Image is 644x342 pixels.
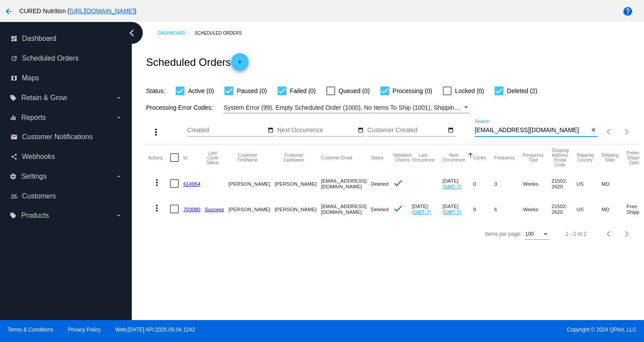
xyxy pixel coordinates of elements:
button: Change sorting for CustomerFirstName [228,153,267,162]
button: Change sorting for CustomerLastName [275,153,313,162]
mat-icon: more_vert [151,127,161,137]
span: Failed (0) [290,86,316,96]
span: Paused (0) [237,86,267,96]
mat-cell: 6 [494,196,523,222]
button: Next page [618,225,636,243]
button: Change sorting for Id [183,155,187,160]
span: CURED Nutrition ( ) [19,7,137,14]
span: Webhooks [22,153,55,161]
a: Web:[DATE] API:2025.09.04.1242 [116,327,195,333]
i: equalizer [10,114,17,121]
i: update [11,55,18,62]
span: Deleted (2) [507,86,537,96]
mat-icon: check [393,178,403,188]
a: share Webhooks [11,150,122,164]
a: (GMT-7) [442,209,461,215]
a: 614954 [183,181,200,187]
i: arrow_drop_down [115,94,122,101]
a: (GMT-7) [442,184,461,189]
button: Change sorting for NextOccurrenceUtc [442,153,465,162]
a: Privacy Policy [68,327,101,333]
h2: Scheduled Orders [146,53,248,71]
button: Clear [589,126,598,135]
a: map Maps [11,71,122,85]
mat-cell: 21502-2620 [551,196,576,222]
button: Change sorting for Status [371,155,383,160]
input: Created [187,127,266,134]
button: Previous page [601,225,618,243]
a: (GMT-7) [412,209,431,215]
mat-select: Filter by Processing Error Codes [224,102,470,113]
mat-icon: close [590,127,597,134]
i: local_offer [10,94,17,101]
mat-cell: [EMAIL_ADDRESS][DOMAIN_NAME] [321,196,371,222]
i: share [11,153,18,160]
mat-icon: check [393,203,403,214]
button: Change sorting for FrequencyType [523,153,543,162]
span: Maps [22,74,39,82]
div: Items per page: [485,231,521,237]
span: Processing (0) [393,86,432,96]
span: Deleted [371,206,388,212]
div: 1 - 2 of 2 [565,231,586,237]
mat-header-cell: Actions [148,144,170,171]
a: dashboard Dashboard [11,32,122,46]
span: Retain & Grow [21,94,67,102]
mat-icon: help [622,6,633,17]
i: settings [10,173,17,180]
button: Change sorting for Cycles [473,155,486,160]
mat-cell: [PERSON_NAME] [275,171,321,196]
span: Products [21,212,49,220]
mat-icon: date_range [358,127,364,134]
span: Processing Error Codes: [146,104,213,111]
button: Next page [618,123,636,140]
span: Copyright © 2024 QPilot, LLC [329,327,637,333]
i: arrow_drop_down [115,173,122,180]
button: Change sorting for Frequency [494,155,515,160]
span: Dashboard [22,35,56,43]
mat-cell: Weeks [523,196,551,222]
input: Customer Created [367,127,446,134]
a: email Customer Notifications [11,130,122,144]
mat-icon: add [235,59,245,69]
i: dashboard [11,35,18,42]
span: 100 [525,231,534,237]
mat-cell: Weeks [523,171,551,196]
mat-header-cell: Validation Checks [393,144,412,171]
a: Terms & Conditions [7,327,53,333]
button: Previous page [601,123,618,140]
span: Settings [21,173,47,180]
button: Change sorting for ShippingPostcode [551,148,568,167]
a: Dashboard [158,26,195,40]
a: 703080 [183,206,200,212]
mat-icon: date_range [268,127,274,134]
button: Change sorting for LastOccurrenceUtc [412,153,435,162]
i: arrow_drop_down [115,114,122,121]
button: Change sorting for LastProcessingCycleId [205,151,221,165]
i: chevron_left [125,26,139,40]
mat-cell: 0 [473,171,494,196]
mat-cell: [EMAIL_ADDRESS][DOMAIN_NAME] [321,171,371,196]
mat-cell: MD [601,196,626,222]
a: Success [205,206,224,212]
i: arrow_drop_down [115,212,122,219]
mat-icon: more_vert [152,203,162,213]
a: people_outline Customers [11,189,122,203]
mat-cell: 3 [494,171,523,196]
i: map [11,75,18,82]
a: Scheduled Orders [195,26,250,40]
mat-icon: more_vert [152,177,162,188]
span: Deleted [371,181,388,187]
mat-cell: [PERSON_NAME] [228,196,275,222]
span: Customers [22,192,56,200]
mat-icon: date_range [448,127,454,134]
button: Change sorting for ShippingCountry [576,153,593,162]
a: [URL][DOMAIN_NAME] [69,7,134,14]
span: Active (0) [188,86,214,96]
input: Next Occurrence [277,127,356,134]
mat-cell: [PERSON_NAME] [275,196,321,222]
button: Change sorting for CustomerEmail [321,155,352,160]
mat-cell: 9 [473,196,494,222]
mat-cell: [DATE] [442,196,473,222]
i: email [11,133,18,140]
